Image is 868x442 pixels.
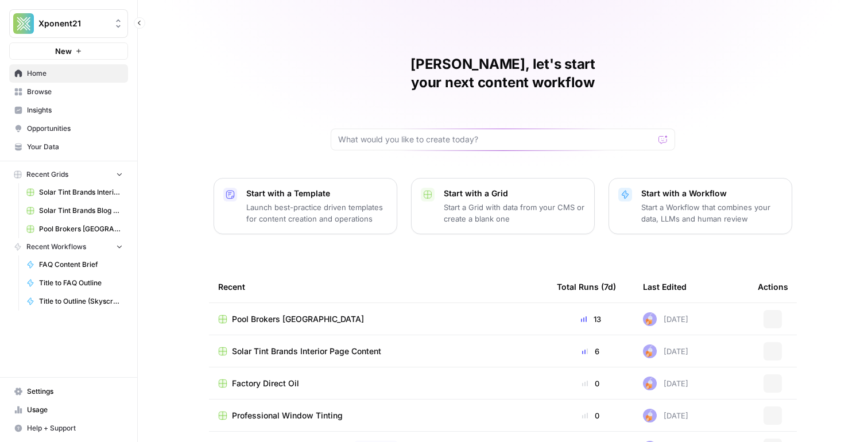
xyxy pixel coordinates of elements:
a: Pool Brokers [GEOGRAPHIC_DATA] [21,220,128,238]
a: Browse [9,83,128,101]
img: ly0f5newh3rn50akdwmtp9dssym0 [643,312,657,326]
a: Your Data [9,138,128,156]
img: ly0f5newh3rn50akdwmtp9dssym0 [643,344,657,358]
span: Recent Grids [26,169,68,180]
div: Total Runs (7d) [557,271,616,303]
a: Title to FAQ Outline [21,274,128,292]
span: Pool Brokers [GEOGRAPHIC_DATA] [232,313,364,325]
div: [DATE] [643,344,688,358]
span: Browse [27,87,123,97]
p: Start a Grid with data from your CMS or create a blank one [444,201,585,224]
button: Recent Grids [9,166,128,183]
span: Insights [27,105,123,115]
a: Professional Window Tinting [218,410,538,421]
div: Recent [218,271,538,303]
h1: [PERSON_NAME], let's start your next content workflow [331,55,675,92]
div: 6 [557,346,625,357]
span: Home [27,68,123,79]
a: Opportunities [9,119,128,138]
a: FAQ Content Brief [21,255,128,274]
a: Factory Direct Oil [218,378,538,389]
span: Pool Brokers [GEOGRAPHIC_DATA] [39,224,123,234]
span: Solar Tint Brands Blog Workflows [39,206,123,216]
div: 0 [557,378,625,389]
button: Help + Support [9,419,128,437]
a: Settings [9,382,128,401]
a: Insights [9,101,128,119]
span: Title to FAQ Outline [39,278,123,288]
div: [DATE] [643,312,688,326]
p: Launch best-practice driven templates for content creation and operations [246,201,387,224]
button: Start with a WorkflowStart a Workflow that combines your data, LLMs and human review [609,178,792,234]
button: Recent Workflows [9,238,128,255]
p: Start with a Grid [444,188,585,199]
div: 13 [557,313,625,325]
a: Home [9,64,128,83]
p: Start a Workflow that combines your data, LLMs and human review [641,201,782,224]
span: New [55,45,72,57]
button: Start with a TemplateLaunch best-practice driven templates for content creation and operations [214,178,397,234]
img: Xponent21 Logo [13,13,34,34]
span: Usage [27,405,123,415]
span: Solar Tint Brands Interior Page Content [232,346,381,357]
span: Solar Tint Brands Interior Page Content [39,187,123,197]
img: ly0f5newh3rn50akdwmtp9dssym0 [643,377,657,390]
span: Title to Outline (Skyscraper Test) [39,296,123,307]
span: Settings [27,386,123,397]
span: Help + Support [27,423,123,433]
div: Last Edited [643,271,687,303]
input: What would you like to create today? [338,134,654,145]
span: Factory Direct Oil [232,378,299,389]
p: Start with a Template [246,188,387,199]
p: Start with a Workflow [641,188,782,199]
span: FAQ Content Brief [39,259,123,270]
a: Solar Tint Brands Blog Workflows [21,201,128,220]
span: Recent Workflows [26,242,86,252]
div: [DATE] [643,377,688,390]
a: Pool Brokers [GEOGRAPHIC_DATA] [218,313,538,325]
a: Usage [9,401,128,419]
span: Opportunities [27,123,123,134]
button: New [9,42,128,60]
button: Workspace: Xponent21 [9,9,128,38]
a: Solar Tint Brands Interior Page Content [21,183,128,201]
span: Xponent21 [38,18,108,29]
div: Actions [758,271,788,303]
div: [DATE] [643,409,688,422]
button: Start with a GridStart a Grid with data from your CMS or create a blank one [411,178,595,234]
span: Your Data [27,142,123,152]
img: ly0f5newh3rn50akdwmtp9dssym0 [643,409,657,422]
a: Title to Outline (Skyscraper Test) [21,292,128,311]
span: Professional Window Tinting [232,410,343,421]
div: 0 [557,410,625,421]
a: Solar Tint Brands Interior Page Content [218,346,538,357]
